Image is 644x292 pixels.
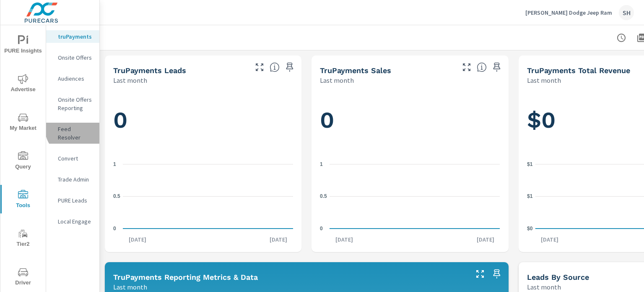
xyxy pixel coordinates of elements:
p: Trade Admin [58,175,93,184]
button: Make Fullscreen [460,61,473,74]
div: PURE Leads [46,194,99,207]
h1: 0 [113,106,293,134]
p: Onsite Offers [58,53,93,62]
span: Save this to your personalized report [490,61,504,74]
h5: truPayments Total Revenue [527,66,630,75]
text: 0 [320,226,323,231]
div: Local Engage [46,215,99,228]
text: $0 [527,226,533,231]
span: The number of truPayments leads. [270,62,280,72]
p: Last month [320,75,354,85]
span: Tools [3,190,43,210]
span: Advertise [3,74,43,95]
text: 0 [113,226,116,231]
p: Local Engage [58,217,93,226]
p: Last month [527,282,561,292]
h5: Leads By Source [527,273,589,281]
div: Audiences [46,72,99,85]
p: [PERSON_NAME] Dodge Jeep Ram [525,9,612,16]
div: Trade Admin [46,173,99,186]
text: $1 [527,161,533,167]
p: Last month [113,75,147,85]
span: My Market [3,113,43,133]
p: Convert [58,154,93,163]
h1: 0 [320,106,500,134]
button: Make Fullscreen [473,267,487,281]
text: 1 [320,161,323,167]
span: Number of sales matched to a truPayments lead. [Source: This data is sourced from the dealer's DM... [477,62,487,72]
div: Feed Resolver [46,123,99,144]
span: PURE Insights [3,35,43,56]
p: [DATE] [330,235,359,244]
p: Last month [527,75,561,85]
button: Make Fullscreen [253,61,266,74]
span: Driver [3,267,43,288]
p: truPayments [58,32,93,41]
text: 0.5 [320,193,327,199]
text: 0.5 [113,193,120,199]
p: [DATE] [535,235,564,244]
p: Last month [113,282,147,292]
p: [DATE] [123,235,152,244]
div: Onsite Offers [46,51,99,64]
h5: truPayments Reporting Metrics & Data [113,273,258,281]
span: Query [3,151,43,172]
div: Onsite Offers Reporting [46,93,99,114]
p: Feed Resolver [58,125,93,142]
span: Tier2 [3,229,43,249]
span: Save this to your personalized report [490,267,504,281]
text: 1 [113,161,116,167]
p: [DATE] [264,235,293,244]
text: $1 [527,193,533,199]
h5: truPayments Sales [320,66,391,75]
p: Onsite Offers Reporting [58,95,93,112]
div: Convert [46,152,99,165]
p: Audiences [58,74,93,83]
div: SH [619,5,634,20]
h5: truPayments Leads [113,66,186,75]
div: truPayments [46,30,99,43]
p: [DATE] [471,235,500,244]
p: PURE Leads [58,196,93,205]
